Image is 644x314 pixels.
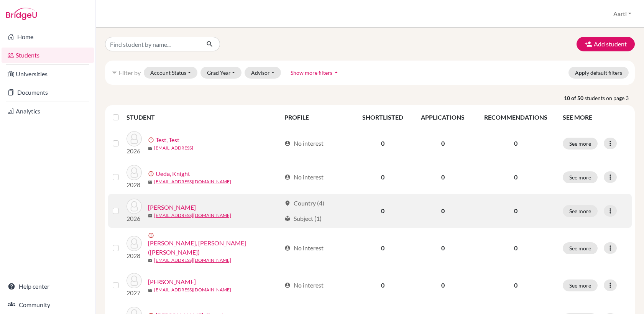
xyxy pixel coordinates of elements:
td: 0 [353,268,412,302]
span: mail [148,180,153,184]
th: PROFILE [280,108,353,127]
img: Wang, You-ning (Aki) [127,236,142,251]
a: [EMAIL_ADDRESS][DOMAIN_NAME] [154,257,231,264]
span: mail [148,214,153,218]
p: 0 [478,206,554,215]
button: Apply default filters [568,67,629,79]
th: APPLICATIONS [412,108,474,127]
span: error_outline [148,137,156,143]
td: 0 [412,127,474,160]
span: local_library [284,215,291,222]
img: Umar Rifath, Umar [127,199,142,214]
button: Advisor [245,67,281,79]
p: 2028 [127,180,142,189]
button: See more [563,138,598,150]
button: See more [563,171,598,183]
span: error_outline [148,171,156,177]
button: See more [563,205,598,217]
p: 0 [478,281,554,290]
span: account_circle [284,140,291,146]
img: Yildiz, Mehmet Semih [127,273,142,288]
span: account_circle [284,282,291,288]
a: [EMAIL_ADDRESS][DOMAIN_NAME] [154,178,231,185]
td: 0 [353,127,412,160]
p: 2026 [127,214,142,223]
p: 0 [478,243,554,253]
a: [EMAIL_ADDRESS][DOMAIN_NAME] [154,212,231,219]
img: Test, Test [127,131,142,146]
a: [EMAIL_ADDRESS] [154,145,193,151]
a: [PERSON_NAME], [PERSON_NAME] ([PERSON_NAME]) [148,238,281,257]
button: See more [563,279,598,291]
span: Filter by [119,69,141,76]
th: SHORTLISTED [353,108,412,127]
i: arrow_drop_up [332,69,340,76]
button: Add student [577,37,635,51]
div: Subject (1) [284,214,322,223]
div: No interest [284,173,324,182]
i: filter_list [111,69,117,76]
td: 0 [353,160,412,194]
span: location_on [284,200,291,206]
p: 2028 [127,251,142,260]
a: Community [2,297,94,312]
p: 2027 [127,288,142,298]
span: account_circle [284,174,291,180]
th: RECOMMENDATIONS [474,108,558,127]
div: Country (4) [284,199,324,208]
img: Bridge-U [6,8,37,20]
p: 0 [478,173,554,182]
td: 0 [412,228,474,268]
td: 0 [353,194,412,228]
a: Help center [2,279,94,294]
td: 0 [412,160,474,194]
span: Show more filters [291,69,332,76]
span: error_outline [148,232,156,238]
a: Ueda, Knight [156,169,190,178]
span: account_circle [284,245,291,251]
td: 0 [353,228,412,268]
input: Find student by name... [105,37,200,51]
button: Grad Year [200,67,242,79]
td: 0 [412,194,474,228]
a: Test, Test [156,135,179,145]
button: Show more filtersarrow_drop_up [284,67,347,79]
a: Students [2,48,94,63]
a: Universities [2,66,94,82]
td: 0 [412,268,474,302]
div: No interest [284,243,324,253]
p: 2026 [127,146,142,156]
button: See more [563,242,598,254]
a: [PERSON_NAME] [148,277,196,286]
div: No interest [284,139,324,148]
div: No interest [284,281,324,290]
a: Home [2,29,94,44]
span: students on page 3 [585,94,635,102]
span: mail [148,258,153,263]
a: Documents [2,85,94,100]
strong: 10 of 50 [564,94,585,102]
img: Ueda, Knight [127,165,142,180]
span: mail [148,288,153,293]
a: Analytics [2,104,94,119]
p: 0 [478,139,554,148]
button: Aarti [610,7,635,21]
th: SEE MORE [558,108,632,127]
button: Account Status [144,67,197,79]
a: [PERSON_NAME] [148,203,196,212]
a: [EMAIL_ADDRESS][DOMAIN_NAME] [154,286,231,293]
span: mail [148,146,153,151]
th: STUDENT [127,108,280,127]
